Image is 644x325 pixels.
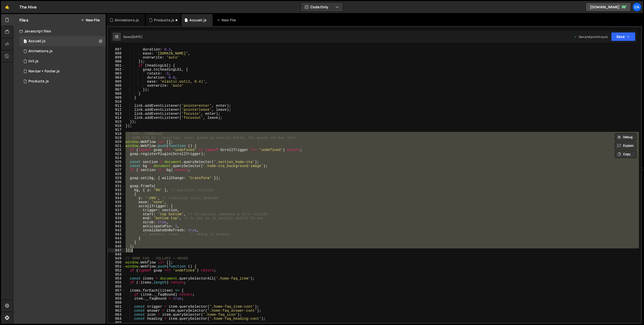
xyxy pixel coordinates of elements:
div: Javascript files [13,26,106,36]
div: 910 [108,100,125,104]
div: 928 [108,172,125,176]
div: 959 [108,297,125,301]
div: Animations.js [28,49,53,53]
div: Animations.js [115,18,139,23]
div: 909 [108,96,125,100]
div: 897 [108,47,125,51]
div: 954 [108,277,125,281]
div: 951 [108,264,125,268]
div: 964 [108,317,125,321]
div: 17034/47579.js [19,76,106,86]
div: 901 [108,64,125,68]
h2: Files [19,17,28,23]
a: 🤙 [1,1,13,13]
div: 948 [108,252,125,256]
div: 904 [108,76,125,80]
div: 905 [108,80,125,84]
div: 923 [108,152,125,156]
div: 922 [108,148,125,152]
div: 920 [108,140,125,144]
button: New File [81,18,100,22]
div: 944 [108,236,125,240]
div: 945 [108,240,125,244]
button: Code Only [301,3,343,12]
div: 936 [108,204,125,208]
div: 17034/46801.js [19,36,106,46]
div: 917 [108,128,125,132]
div: 939 [108,216,125,220]
div: 933 [108,192,125,196]
div: 961 [108,305,125,309]
div: 919 [108,136,125,140]
div: 935 [108,200,125,204]
div: 17034/46849.js [19,46,106,56]
button: Debug [615,133,636,141]
div: 930 [108,180,125,184]
div: Dev and prod in sync [574,35,608,39]
div: Navbar + Footer.js [28,69,60,74]
div: 915 [108,120,125,124]
div: 921 [108,144,125,148]
div: 943 [108,232,125,236]
div: 962 [108,309,125,313]
div: 953 [108,273,125,277]
div: 950 [108,260,125,264]
div: 937 [108,208,125,212]
div: 914 [108,116,125,120]
div: 906 [108,84,125,88]
div: 932 [108,188,125,192]
a: [DOMAIN_NAME] [586,3,631,12]
div: 940 [108,220,125,224]
div: 900 [108,60,125,64]
button: Save [611,32,635,41]
div: 957 [108,289,125,293]
div: 907 [108,88,125,92]
div: 916 [108,124,125,128]
div: 908 [108,92,125,96]
div: 924 [108,156,125,160]
div: 902 [108,68,125,72]
div: 960 [108,301,125,305]
div: 958 [108,293,125,297]
div: 913 [108,112,125,116]
div: 918 [108,132,125,136]
div: 927 [108,168,125,172]
div: 941 [108,224,125,228]
div: 956 [108,285,125,289]
div: 899 [108,56,125,60]
div: Saved [123,35,142,39]
a: Ca [632,3,641,12]
div: 926 [108,164,125,168]
div: 952 [108,268,125,273]
div: 946 [108,244,125,248]
div: 929 [108,176,125,180]
div: Products.js [154,18,174,23]
div: 17034/46803.js [19,56,106,66]
div: 17034/47476.js [19,66,106,76]
div: 942 [108,228,125,232]
div: 955 [108,281,125,285]
span: 1 [24,40,27,44]
div: 898 [108,51,125,56]
div: 912 [108,108,125,112]
div: 938 [108,212,125,216]
div: Products.js [28,79,49,84]
div: 963 [108,313,125,317]
div: 965 [108,321,125,325]
button: Copy [615,150,636,158]
div: Accueil.js [189,18,207,23]
div: 934 [108,196,125,200]
div: 931 [108,184,125,188]
div: New File [217,18,238,23]
div: 949 [108,256,125,260]
div: The Hive [19,4,37,10]
div: 925 [108,160,125,164]
button: Explain [615,142,636,149]
div: 911 [108,104,125,108]
div: 903 [108,72,125,76]
div: Accueil.js [28,39,46,43]
div: [DATE] [132,35,142,39]
div: Init.js [28,59,38,64]
div: 947 [108,248,125,252]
